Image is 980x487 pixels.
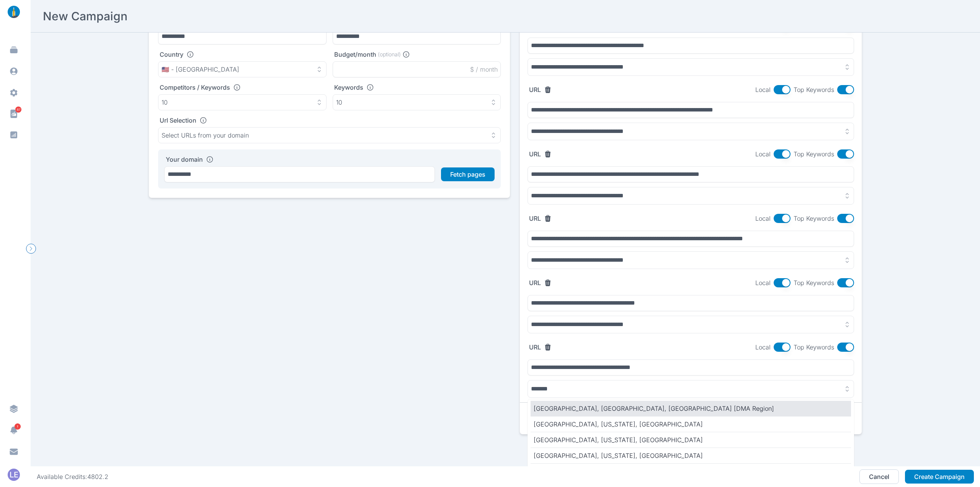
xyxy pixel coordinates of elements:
[755,279,771,287] span: Local
[529,343,541,351] label: URL
[905,470,974,484] button: Create Campaign
[470,66,498,73] p: $ / month
[160,51,183,58] label: Country
[794,86,834,93] span: Top Keywords
[158,127,501,143] button: Select URLs from your domain
[37,473,108,480] div: Available Credits: 4802.2
[529,86,541,93] label: URL
[794,343,834,351] span: Top Keywords
[334,84,363,91] label: Keywords
[529,215,541,222] label: URL
[162,131,249,139] p: Select URLs from your domain
[162,98,168,106] p: 10
[755,150,771,158] span: Local
[534,420,848,429] p: [GEOGRAPHIC_DATA], [US_STATE], [GEOGRAPHIC_DATA]
[534,451,848,460] p: [GEOGRAPHIC_DATA], [US_STATE], [GEOGRAPHIC_DATA]
[160,116,196,124] label: Url Selection
[755,86,771,93] span: Local
[333,94,501,110] button: 10
[859,469,899,484] button: Cancel
[15,107,21,113] span: 87
[794,150,834,158] span: Top Keywords
[755,343,771,351] span: Local
[43,9,127,23] h2: New Campaign
[441,167,495,181] button: Fetch pages
[158,94,327,110] button: 10
[378,51,401,58] span: (optional)
[5,6,23,18] img: linklaunch_small.2ae18699.png
[158,61,327,77] button: 🇺🇸 - [GEOGRAPHIC_DATA]
[334,51,376,58] label: Budget/month
[529,279,541,287] label: URL
[755,215,771,222] span: Local
[160,84,230,91] label: Competitors / Keywords
[794,279,834,287] span: Top Keywords
[162,66,239,73] p: 🇺🇸 - [GEOGRAPHIC_DATA]
[529,150,541,158] label: URL
[794,215,834,222] span: Top Keywords
[534,404,848,413] p: [GEOGRAPHIC_DATA], [GEOGRAPHIC_DATA], [GEOGRAPHIC_DATA] [DMA Region]
[166,156,203,163] label: Your domain
[534,435,848,444] p: [GEOGRAPHIC_DATA], [US_STATE], [GEOGRAPHIC_DATA]
[336,98,342,106] p: 10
